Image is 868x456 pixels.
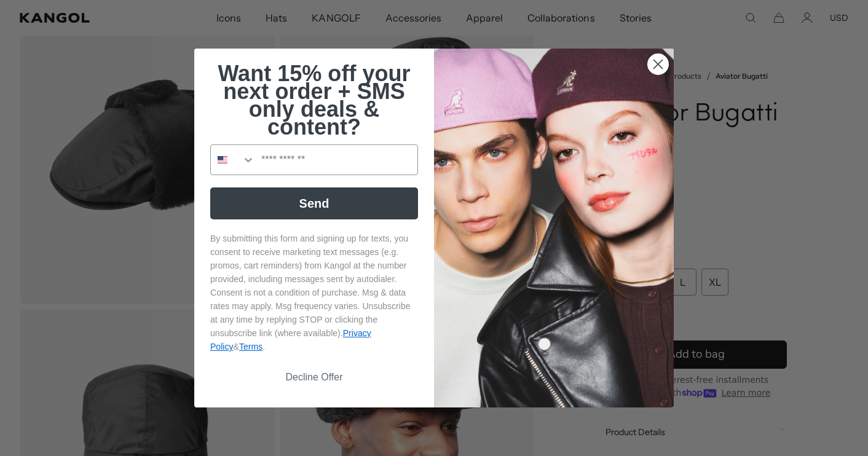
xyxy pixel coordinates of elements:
p: By submitting this form and signing up for texts, you consent to receive marketing text messages ... [210,232,418,353]
button: Search Countries [211,145,255,175]
button: Decline Offer [210,366,418,389]
button: Close dialog [647,53,669,75]
span: Want 15% off your next order + SMS only deals & content? [218,61,410,140]
img: United States [218,155,227,165]
input: Phone Number [255,145,417,175]
button: Send [210,187,418,219]
a: Terms [239,342,262,352]
img: 4fd34567-b031-494e-b820-426212470989.jpeg [434,49,674,407]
